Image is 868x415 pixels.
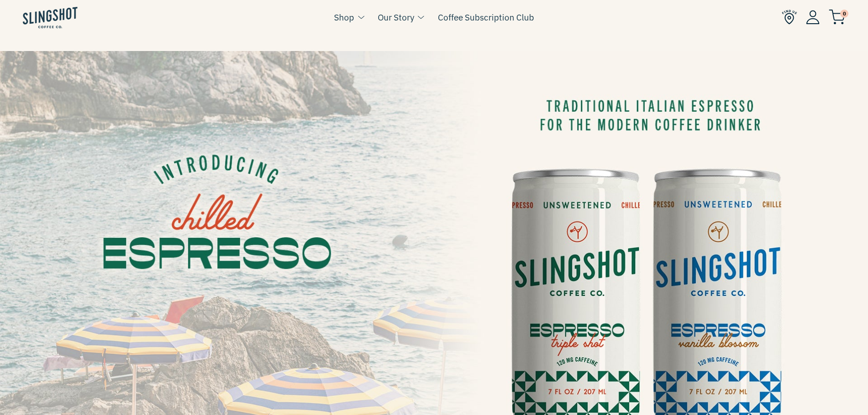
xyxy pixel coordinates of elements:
[334,10,354,24] a: Shop
[806,10,820,24] img: Account
[782,10,797,25] img: Find Us
[378,10,414,24] a: Our Story
[840,10,848,18] span: 0
[829,12,845,23] a: 0
[438,10,534,24] a: Coffee Subscription Club
[829,10,845,25] img: cart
